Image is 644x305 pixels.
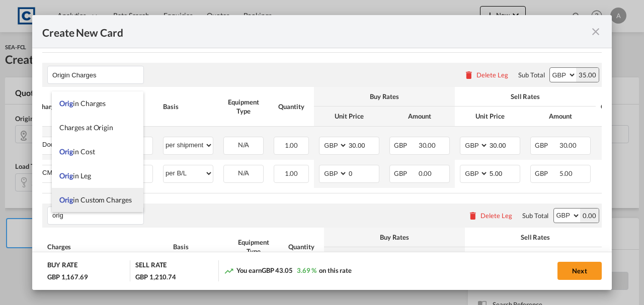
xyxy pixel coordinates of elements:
div: Equipment Type [233,238,274,256]
span: in Leg [59,171,91,180]
button: Delete Leg [468,212,512,220]
span: 30.00 [559,141,577,149]
div: Sub Total [518,70,544,79]
span: in Custom Charges [59,195,132,204]
div: Sell Rates [470,233,601,242]
button: Next [557,262,602,280]
div: BUY RATE [47,260,77,272]
span: Charges at Origin [59,123,113,132]
span: in Charges [59,99,106,108]
div: SELL RATE [135,260,167,272]
div: 0.00 [580,209,599,223]
div: GBP 1,210.74 [135,272,176,281]
input: Leg Name [52,67,143,82]
span: 3.69 % [297,266,316,274]
input: Leg Name [52,208,143,223]
div: Basis [163,102,213,111]
span: Orig [59,171,73,180]
div: N/A [224,137,263,153]
md-icon: icon-delete [464,70,474,80]
input: 0 [348,165,379,180]
span: Orig [59,99,73,108]
span: GBP 43.05 [262,266,293,274]
select: per shipment [164,137,213,153]
md-dialog: Create New Card ... [32,15,612,289]
span: Orig [59,195,73,204]
div: GBP 1,167.69 [47,272,88,281]
md-icon: icon-trending-up [224,266,234,276]
span: 1.00 [285,169,298,177]
button: Delete Leg [464,71,508,79]
th: Unit Price [324,247,394,267]
span: GBP [394,169,417,177]
div: Basis [173,242,223,251]
div: Delete Leg [476,71,508,79]
md-icon: icon-delete [468,211,478,221]
div: Charges [47,242,163,251]
div: Sell Rates [460,92,591,101]
th: Comments [596,87,636,126]
select: per B/L [164,165,213,181]
div: 35.00 [576,68,599,82]
span: GBP [535,169,558,177]
div: Equipment Type [223,97,264,116]
th: Unit Price [465,247,535,267]
div: Sub Total [522,211,548,220]
span: in Cost [59,147,95,156]
input: 30.00 [348,137,379,152]
th: Unit Price [455,107,525,126]
span: Orig [59,147,73,156]
div: Quantity [284,242,319,251]
span: 1.00 [285,141,298,149]
span: 30.00 [419,141,436,149]
input: 5.00 [489,165,520,180]
th: Amount [535,247,606,267]
input: 30.00 [489,137,520,152]
div: Buy Rates [319,92,450,101]
div: Buy Rates [329,233,460,242]
span: 5.00 [559,169,573,177]
div: You earn on this rate [224,266,352,276]
input: Charge Name [42,165,152,180]
md-icon: icon-close fg-AAA8AD m-0 pointer [590,26,602,38]
th: Amount [394,247,465,267]
span: GBP [394,141,417,149]
th: Amount [384,107,455,126]
div: Quantity [274,102,309,111]
span: 0.00 [419,169,432,177]
input: Charge Name [42,137,152,152]
div: Delete Leg [480,212,512,220]
th: Unit Price [314,107,384,126]
th: Amount [525,107,596,126]
span: GBP [535,141,558,149]
div: N/A [224,165,263,181]
div: Create New Card [42,25,590,38]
